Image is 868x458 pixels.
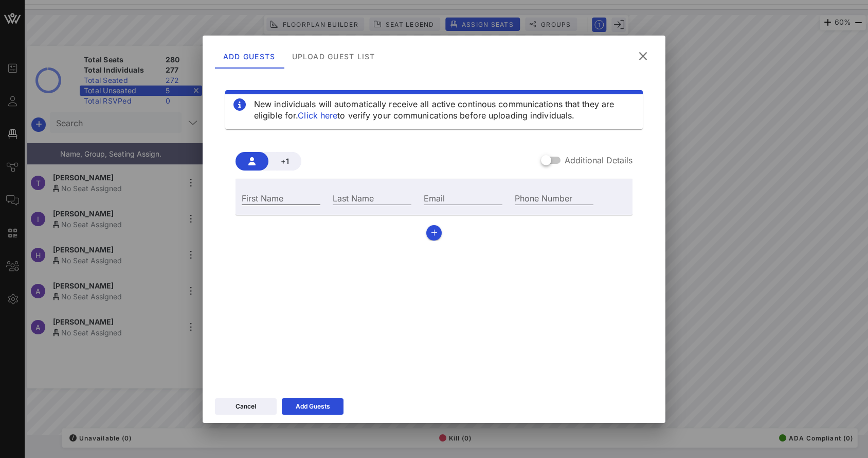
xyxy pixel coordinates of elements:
[268,152,301,171] button: +1
[236,401,256,412] div: Cancel
[254,98,635,121] div: New individuals will automatically receive all active continous communications that they are elig...
[296,401,330,412] div: Add Guests
[284,44,384,69] div: Upload Guest List
[282,398,343,415] button: Add Guests
[277,157,293,165] span: +1
[215,44,284,69] div: Add Guests
[215,398,277,415] button: Cancel
[298,110,337,121] a: Click here
[565,155,632,165] label: Additional Details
